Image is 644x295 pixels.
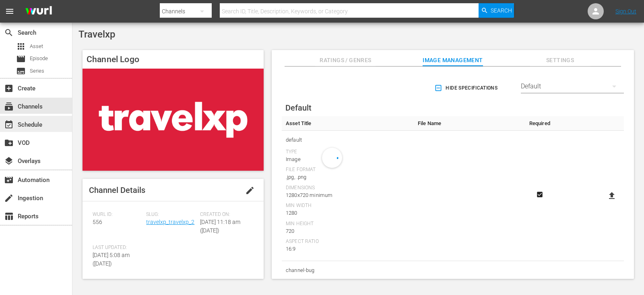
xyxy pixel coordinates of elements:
span: Asset [16,42,26,51]
span: 556 [93,219,102,225]
div: File Format [286,167,410,173]
th: Required [525,116,554,131]
div: Min Height [286,221,410,227]
div: Min Width [286,203,410,209]
a: travelxp_travelxp_2 [146,219,194,225]
span: Overlays [4,156,14,166]
span: Hide Specifications [436,84,497,92]
a: Sign Out [615,8,636,15]
th: File Name [414,116,525,131]
button: Hide Specifications [433,77,501,99]
span: Ratings / Genres [315,55,376,65]
span: Asset [30,42,43,50]
span: Created On: [200,211,250,218]
div: 1280 [286,209,410,217]
th: Asset Title [282,116,414,131]
span: Last Updated: [93,245,142,251]
span: Schedule [4,120,14,130]
h4: Channel Logo [83,50,264,69]
span: Channels [4,102,14,111]
span: Episode [16,54,26,64]
div: 16:9 [286,245,410,253]
span: default [286,135,410,145]
span: [DATE] 11:18 am ([DATE]) [200,219,240,234]
span: Create [4,84,14,93]
span: Travelxp [78,29,115,40]
img: ans4CAIJ8jUAAAAAAAAAAAAAAAAAAAAAAAAgQb4GAAAAAAAAAAAAAAAAAAAAAAAAJMjXAAAAAAAAAAAAAAAAAAAAAAAAgAT5G... [19,2,58,21]
span: channel-bug [286,265,410,276]
img: Travelxp [83,69,264,171]
div: .jpg, .png [286,173,410,181]
span: Ingestion [4,193,14,203]
span: Series [30,67,44,75]
div: Dimensions [286,185,410,191]
span: Default [285,103,312,113]
span: Channel Details [89,185,145,195]
span: Wurl ID: [93,211,142,218]
span: Search [491,3,512,18]
button: Search [479,3,514,18]
div: 720 [286,227,410,235]
span: Automation [4,175,14,185]
span: Episode [30,54,48,63]
span: Settings [530,55,590,65]
span: create_new_folder [4,138,14,148]
span: Reports [4,211,14,221]
span: Image Management [423,55,483,65]
span: [DATE] 5:08 am ([DATE]) [93,252,130,267]
svg: Required [535,191,545,198]
div: Default [521,75,624,98]
span: Slug: [146,211,196,218]
div: Image [286,155,410,163]
span: Search [4,28,14,38]
div: 1280x720 minimum [286,191,410,199]
div: Type [286,149,410,155]
button: edit [240,181,260,200]
span: menu [5,6,14,16]
div: Aspect Ratio [286,239,410,245]
div: Type [286,279,410,286]
span: Series [16,66,26,76]
span: edit [245,186,255,195]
